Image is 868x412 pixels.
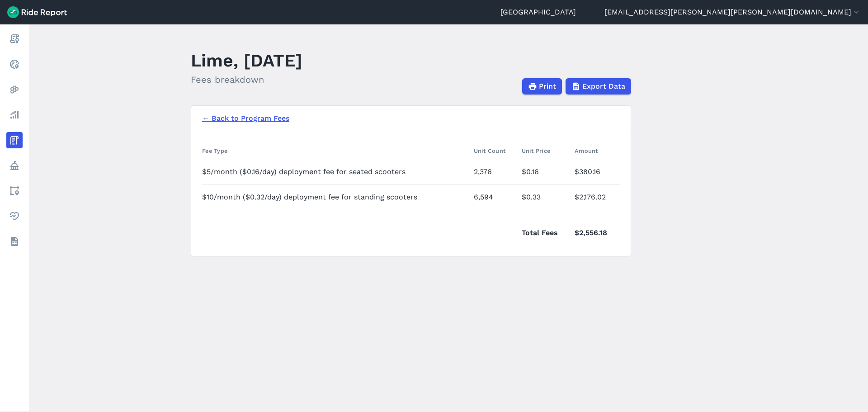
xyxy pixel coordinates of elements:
th: Fee Type [202,142,470,160]
a: Areas [6,183,23,199]
a: Policy [6,157,23,174]
td: 6,594 [470,185,518,209]
a: Health [6,208,23,224]
td: $10/month ($0.32/day) deployment fee for standing scooters [202,185,470,209]
a: Datasets [6,233,23,250]
td: Total Fees [518,209,571,246]
td: $5/month ($0.16/day) deployment fee for seated scooters [202,160,470,185]
td: $0.16 [518,160,571,185]
th: Unit Count [470,142,518,160]
td: $0.33 [518,185,571,209]
span: Print [539,81,556,92]
span: Export Data [582,81,625,92]
th: Unit Price [518,142,571,160]
a: [GEOGRAPHIC_DATA] [500,7,576,18]
td: $380.16 [571,160,620,185]
button: [EMAIL_ADDRESS][PERSON_NAME][PERSON_NAME][DOMAIN_NAME] [604,7,861,18]
img: Ride Report [7,6,67,18]
a: Fees [6,132,23,148]
td: $2,556.18 [571,209,620,246]
a: Heatmaps [6,81,23,98]
a: Report [6,31,23,47]
td: 2,376 [470,160,518,185]
td: $2,176.02 [571,185,620,209]
a: ← Back to Program Fees [202,113,289,124]
button: Export Data [566,78,631,95]
button: Print [522,78,562,95]
a: Analyze [6,107,23,123]
a: Realtime [6,56,23,72]
th: Amount [571,142,620,160]
h2: Fees breakdown [191,73,302,86]
h1: Lime, [DATE] [191,48,302,73]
